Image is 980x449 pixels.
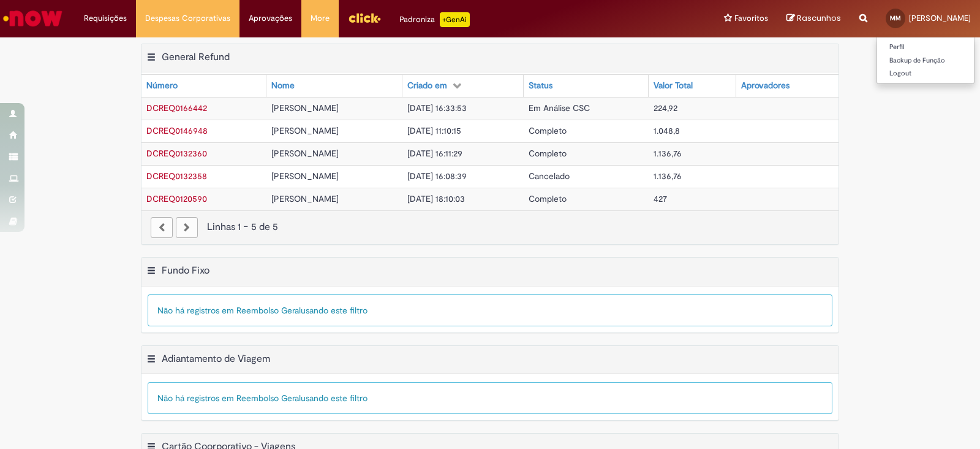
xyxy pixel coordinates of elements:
[146,51,156,67] button: General Refund Menu de contexto
[146,148,207,159] span: DCREQ0132360
[145,12,230,25] span: Despesas Corporativas
[141,210,839,244] nav: paginação
[877,54,974,67] a: Backup de Função
[162,51,230,63] h2: General Refund
[909,13,971,23] span: [PERSON_NAME]
[654,148,682,159] span: 1.136,76
[877,40,974,54] a: Perfil
[407,125,461,136] span: [DATE] 11:10:15
[146,102,207,113] span: DCREQ0166442
[440,12,470,27] p: +GenAi
[529,80,552,92] div: Status
[146,171,207,182] a: Abrir Registro: DCREQ0132358
[271,125,339,136] span: [PERSON_NAME]
[146,148,207,159] a: Abrir Registro: DCREQ0132360
[348,9,381,27] img: click_logo_yellow_360x200.png
[797,12,841,24] span: Rascunhos
[146,102,207,113] a: Abrir Registro: DCREQ0166442
[271,102,339,113] span: [PERSON_NAME]
[1,6,64,31] img: ServiceNow
[786,13,841,25] a: Rascunhos
[162,264,209,277] h2: Fundo Fixo
[146,193,207,204] a: Abrir Registro: DCREQ0120590
[148,294,832,326] div: Não há registros em Reembolso Geral
[146,193,207,204] span: DCREQ0120590
[654,80,693,92] div: Valor Total
[146,80,178,92] div: Número
[151,220,829,234] div: Linhas 1 − 5 de 5
[407,171,467,182] span: [DATE] 16:08:39
[146,125,208,136] span: DCREQ0146948
[249,12,292,25] span: Aprovações
[271,193,339,204] span: [PERSON_NAME]
[146,125,208,136] a: Abrir Registro: DCREQ0146948
[654,193,667,204] span: 427
[529,102,590,113] span: Em Análise CSC
[407,102,467,113] span: [DATE] 16:33:53
[741,80,790,92] div: Aprovadores
[271,171,339,182] span: [PERSON_NAME]
[146,171,207,182] span: DCREQ0132358
[529,193,567,204] span: Completo
[162,353,270,365] h2: Adiantamento de Viagem
[407,193,465,204] span: [DATE] 18:10:03
[654,102,677,113] span: 224,92
[734,12,768,25] span: Favoritos
[271,148,339,159] span: [PERSON_NAME]
[301,393,367,404] span: usando este filtro
[399,12,470,27] div: Padroniza
[301,305,367,316] span: usando este filtro
[654,171,682,182] span: 1.136,76
[407,80,447,92] div: Criado em
[529,125,567,136] span: Completo
[146,353,156,369] button: Adiantamento de Viagem Menu de contexto
[529,148,567,159] span: Completo
[654,125,680,136] span: 1.048,8
[84,12,127,25] span: Requisições
[529,171,570,182] span: Cancelado
[890,14,901,22] span: MM
[271,80,295,92] div: Nome
[877,67,974,80] a: Logout
[146,264,156,280] button: Fundo Fixo Menu de contexto
[148,382,832,414] div: Não há registros em Reembolso Geral
[311,12,330,25] span: More
[407,148,462,159] span: [DATE] 16:11:29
